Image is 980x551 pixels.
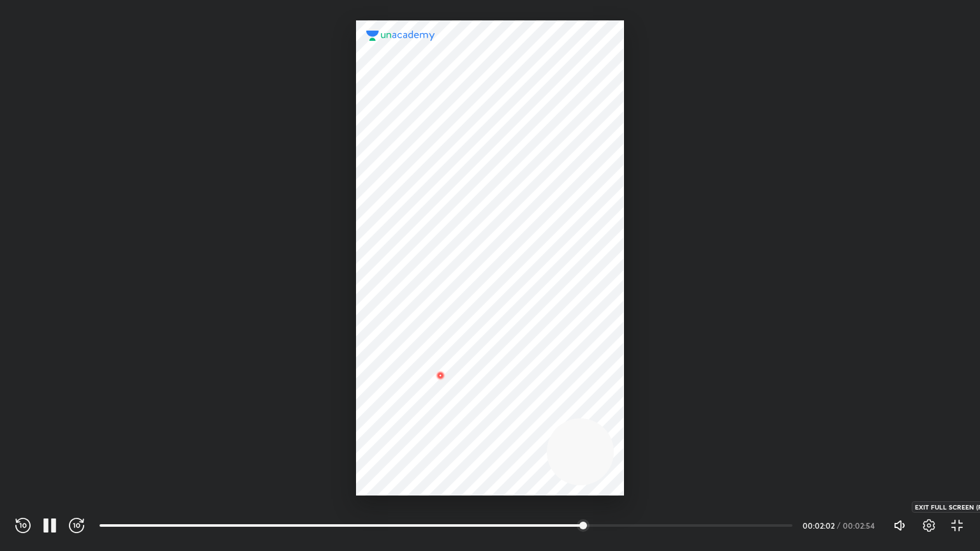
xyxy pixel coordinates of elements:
div: 00:02:54 [843,522,878,529]
div: 00:02:02 [803,522,835,529]
img: logo.2a7e12a2.svg [366,31,435,41]
img: wMgqJGBwKWe8AAAAABJRU5ErkJggg== [433,368,449,383]
div: / [837,522,840,529]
